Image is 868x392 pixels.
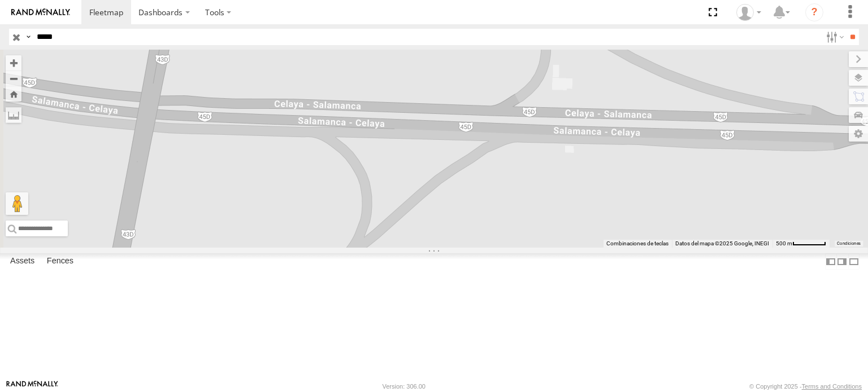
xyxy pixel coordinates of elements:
label: Assets [5,254,40,270]
label: Measure [6,107,21,123]
span: Datos del mapa ©2025 Google, INEGI [675,240,769,246]
a: Terms and Conditions [802,383,862,390]
button: Zoom out [6,71,21,86]
span: 500 m [776,240,792,246]
label: Dock Summary Table to the Right [836,253,848,270]
button: Arrastra el hombrecito naranja al mapa para abrir Street View [6,192,28,215]
label: Search Query [24,29,33,45]
label: Hide Summary Table [848,253,860,270]
button: Zoom in [6,55,21,71]
button: Zoom Home [6,86,21,102]
label: Search Filter Options [822,29,846,45]
label: Dock Summary Table to the Left [825,253,836,270]
div: Version: 306.00 [383,383,426,390]
button: Combinaciones de teclas [606,240,669,248]
div: Maria Flores [732,4,765,21]
a: Visit our Website [6,381,58,392]
img: rand-logo.svg [11,8,70,16]
div: © Copyright 2025 - [749,383,862,390]
a: Condiciones (se abre en una nueva pestaña) [837,241,861,246]
label: Map Settings [849,126,868,142]
i: ? [805,3,823,21]
label: Fences [41,254,79,270]
button: Escala del mapa: 500 m por 56 píxeles [772,240,830,248]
